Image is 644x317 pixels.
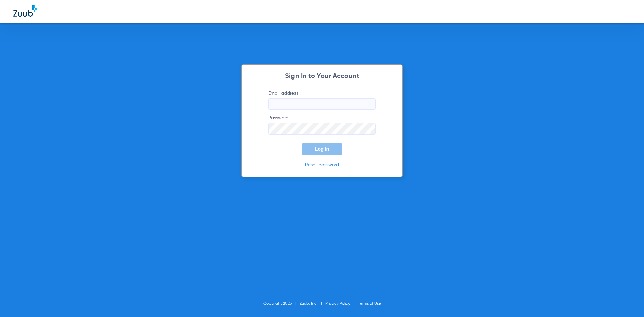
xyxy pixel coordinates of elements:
[325,302,350,306] a: Privacy Policy
[268,115,376,135] label: Password
[268,98,376,110] input: Email address
[300,300,325,307] li: Zuub, Inc.
[305,163,339,167] a: Reset password
[358,302,381,306] a: Terms of Use
[315,146,329,152] span: Log In
[610,285,644,317] iframe: Chat Widget
[258,73,386,80] h2: Sign In to Your Account
[268,123,376,135] input: Password
[302,143,342,155] button: Log In
[13,5,37,17] img: Zuub Logo
[268,90,376,110] label: Email address
[263,300,300,307] li: Copyright 2025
